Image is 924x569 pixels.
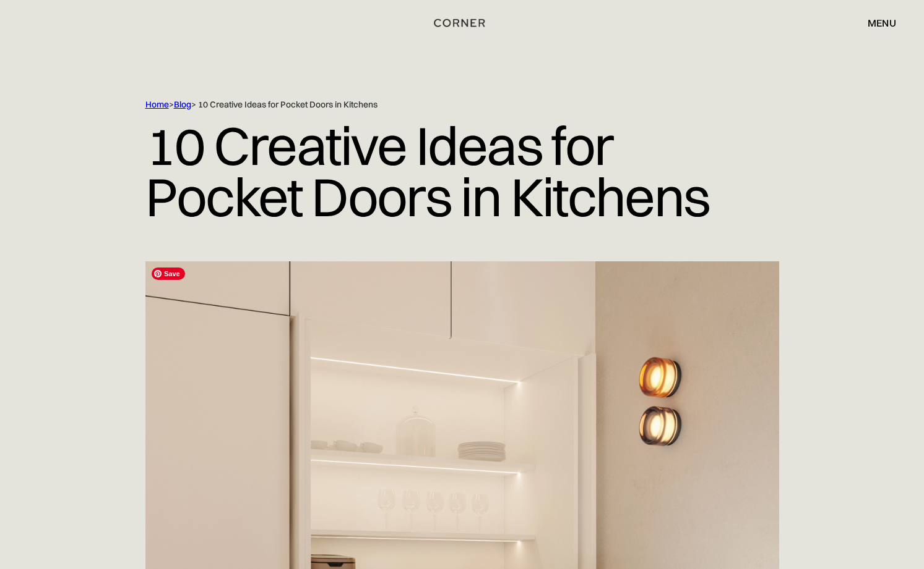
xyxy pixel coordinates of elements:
div: > > 10 Creative Ideas for Pocket Doors in Kitchens [145,99,727,111]
a: home [419,15,504,31]
div: menu [868,18,896,28]
h1: 10 Creative Ideas for Pocket Doors in Kitchens [145,111,779,232]
span: Save [152,268,185,280]
div: menu [855,12,896,33]
a: Blog [174,99,191,110]
a: Home [145,99,169,110]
